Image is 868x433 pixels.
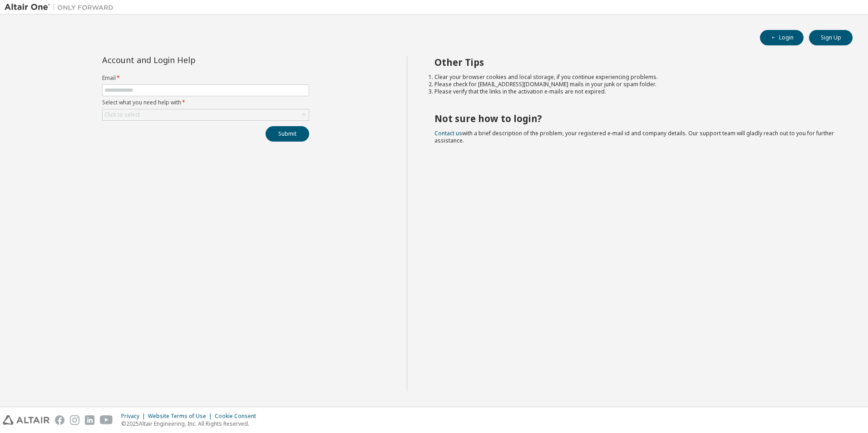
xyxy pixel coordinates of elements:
h2: Other Tips [434,56,837,68]
a: Contact us [434,129,462,137]
div: Click to select [104,111,140,118]
span: with a brief description of the problem, your registered e-mail id and company details. Our suppo... [434,129,834,144]
label: Select what you need help with [102,99,309,106]
label: Email [102,74,309,82]
button: Submit [266,126,309,142]
button: Sign Up [809,30,853,45]
div: Click to select [103,109,309,120]
div: Account and Login Help [102,56,268,64]
img: Altair One [5,3,118,12]
img: altair_logo.svg [3,415,49,425]
li: Please verify that the links in the activation e-mails are not expired. [434,88,837,95]
p: © 2025 Altair Engineering, Inc. All Rights Reserved. [121,420,261,428]
img: facebook.svg [55,415,64,425]
img: instagram.svg [70,415,79,425]
li: Please check for [EMAIL_ADDRESS][DOMAIN_NAME] mails in your junk or spam folder. [434,81,837,88]
div: Cookie Consent [215,413,261,420]
button: Login [760,30,804,45]
div: Privacy [121,413,148,420]
h2: Not sure how to login? [434,113,837,124]
li: Clear your browser cookies and local storage, if you continue experiencing problems. [434,74,837,81]
div: Website Terms of Use [148,413,215,420]
img: youtube.svg [100,415,113,425]
img: linkedin.svg [85,415,94,425]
